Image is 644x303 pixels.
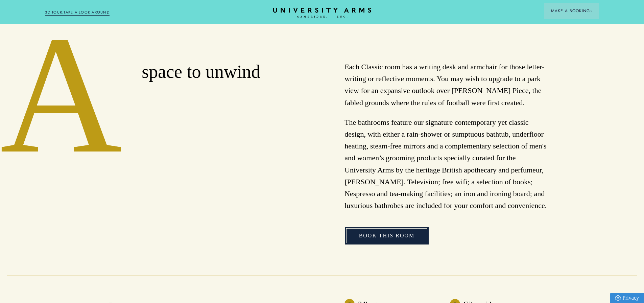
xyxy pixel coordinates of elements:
span: Make a Booking [551,8,592,14]
a: Home [273,8,371,18]
img: Arrow icon [590,10,592,12]
p: The bathrooms feature our signature contemporary yet classic design, with either a rain-shower or... [344,116,547,212]
p: Each Classic room has a writing desk and armchair for those letter-writing or reflective moments.... [344,61,547,109]
a: Book This Room [345,227,429,244]
h2: space to unwind [142,61,300,83]
a: Privacy [610,293,644,303]
img: Privacy [615,295,621,301]
a: 3D TOUR:TAKE A LOOK AROUND [45,9,110,16]
button: Make a BookingArrow icon [544,3,599,19]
